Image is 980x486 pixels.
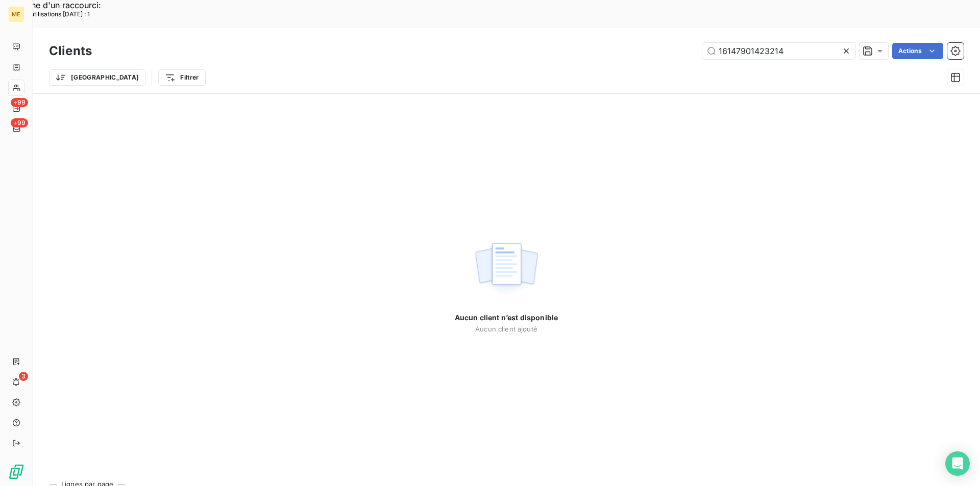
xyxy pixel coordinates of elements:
button: [GEOGRAPHIC_DATA] [49,69,145,86]
span: +99 [11,118,28,127]
div: Open Intercom Messenger [945,451,970,476]
span: Aucun client ajouté [475,325,537,333]
h3: Clients [49,42,92,60]
span: 3 [19,372,28,381]
img: Logo LeanPay [8,464,24,480]
img: empty state [474,237,539,300]
button: Filtrer [158,69,205,86]
input: Rechercher [702,43,855,59]
span: +99 [11,98,28,107]
span: Aucun client n’est disponible [455,313,558,323]
button: Actions [892,43,943,59]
